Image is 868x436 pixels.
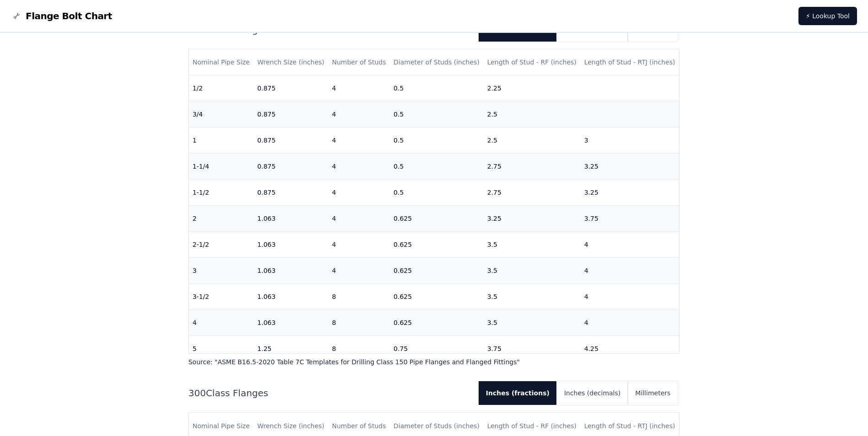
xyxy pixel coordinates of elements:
[581,284,679,310] td: 4
[11,10,112,22] a: Flange Bolt Chart LogoFlange Bolt Chart
[390,232,484,258] td: 0.625
[484,75,581,101] td: 2.25
[328,75,390,101] td: 4
[253,154,328,180] td: 0.875
[581,336,679,362] td: 4.25
[484,258,581,284] td: 3.5
[189,154,254,180] td: 1-1/4
[253,284,328,310] td: 1.063
[390,128,484,154] td: 0.5
[253,232,328,258] td: 1.063
[328,310,390,336] td: 8
[26,10,112,22] span: Flange Bolt Chart
[390,154,484,180] td: 0.5
[557,381,628,405] button: Inches (decimals)
[581,180,679,206] td: 3.25
[189,49,254,75] th: Nominal Pipe Size
[484,284,581,310] td: 3.5
[484,336,581,362] td: 3.75
[189,258,254,284] td: 3
[390,258,484,284] td: 0.625
[328,336,390,362] td: 8
[328,258,390,284] td: 4
[628,381,678,405] button: Millimeters
[390,49,484,75] th: Diameter of Studs (inches)
[328,180,390,206] td: 4
[189,232,254,258] td: 2-1/2
[189,284,254,310] td: 3-1/2
[11,11,22,21] img: Flange Bolt Chart Logo
[253,258,328,284] td: 1.063
[189,75,254,101] td: 1/2
[581,206,679,232] td: 3.75
[390,284,484,310] td: 0.625
[253,128,328,154] td: 0.875
[253,310,328,336] td: 1.063
[253,75,328,101] td: 0.875
[484,232,581,258] td: 3.5
[253,101,328,128] td: 0.875
[328,128,390,154] td: 4
[581,49,679,75] th: Length of Stud - RTJ (inches)
[390,75,484,101] td: 0.5
[798,7,857,25] a: ⚡ Lookup Tool
[253,336,328,362] td: 1.25
[390,180,484,206] td: 0.5
[581,128,679,154] td: 3
[484,310,581,336] td: 3.5
[390,336,484,362] td: 0.75
[484,128,581,154] td: 2.5
[479,381,557,405] button: Inches (fractions)
[484,154,581,180] td: 2.75
[253,180,328,206] td: 0.875
[189,310,254,336] td: 4
[253,206,328,232] td: 1.063
[328,154,390,180] td: 4
[390,101,484,128] td: 0.5
[189,128,254,154] td: 1
[328,284,390,310] td: 8
[189,206,254,232] td: 2
[581,154,679,180] td: 3.25
[253,49,328,75] th: Wrench Size (inches)
[484,101,581,128] td: 2.5
[328,49,390,75] th: Number of Studs
[189,336,254,362] td: 5
[581,258,679,284] td: 4
[390,310,484,336] td: 0.625
[581,310,679,336] td: 4
[189,387,471,399] h2: 300 Class Flanges
[328,101,390,128] td: 4
[484,49,581,75] th: Length of Stud - RF (inches)
[484,206,581,232] td: 3.25
[189,357,680,367] p: Source: " ASME B16.5-2020 Table 7C Templates for Drilling Class 150 Pipe Flanges and Flanged Fitt...
[189,101,254,128] td: 3/4
[390,206,484,232] td: 0.625
[581,232,679,258] td: 4
[484,180,581,206] td: 2.75
[189,180,254,206] td: 1-1/2
[328,232,390,258] td: 4
[328,206,390,232] td: 4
